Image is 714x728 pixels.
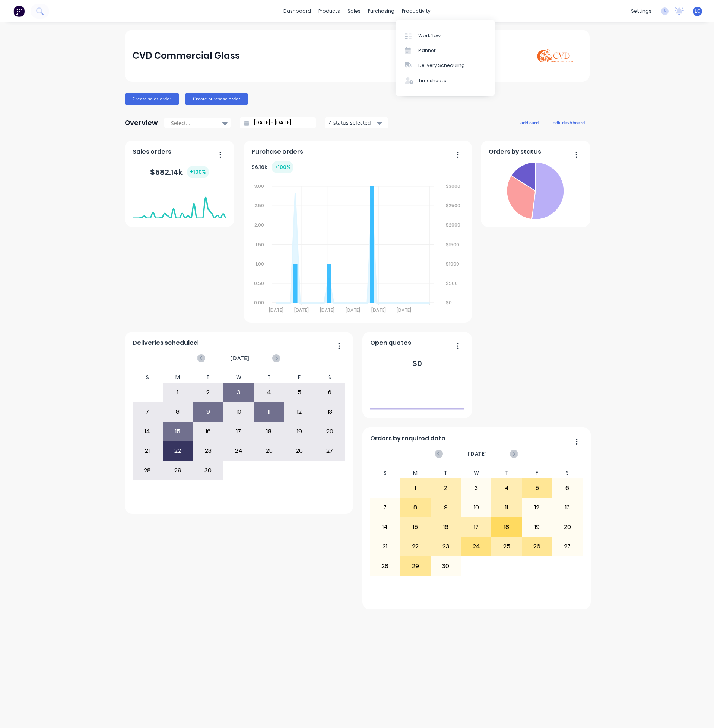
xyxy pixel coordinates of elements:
div: 16 [193,422,223,441]
div: 20 [552,518,582,536]
div: 14 [370,518,400,536]
div: 2 [431,479,461,497]
div: 5 [285,383,314,402]
tspan: 0.50 [254,280,264,286]
div: 12 [522,498,552,517]
div: W [461,468,492,478]
tspan: 2.50 [254,202,264,209]
div: 20 [315,422,345,441]
tspan: [DATE] [320,307,335,314]
div: products [315,6,344,17]
div: 27 [552,537,582,556]
div: 17 [224,422,254,441]
div: 1 [401,479,431,497]
div: T [254,372,284,383]
div: 25 [492,537,521,556]
tspan: $500 [446,280,458,286]
a: Delivery Scheduling [396,58,495,73]
span: Deliveries scheduled [133,339,198,347]
div: 14 [133,422,162,441]
img: CVD Commercial Glass [529,36,581,76]
div: 26 [285,442,314,460]
div: M [163,372,193,383]
div: 30 [431,557,461,575]
tspan: 1.00 [256,261,264,267]
div: 19 [522,518,552,536]
div: S [132,372,163,383]
div: 7 [133,403,162,421]
a: dashboard [280,6,315,17]
div: 16 [431,518,461,536]
div: 23 [193,442,223,460]
div: T [431,468,461,478]
div: 22 [401,537,431,556]
div: 3 [224,383,254,402]
div: CVD Commercial Glass [133,48,240,63]
div: 6 [315,383,345,402]
div: 17 [461,518,491,536]
img: Factory [13,6,25,17]
div: 6 [552,479,582,497]
div: 1 [163,383,193,402]
div: 30 [193,461,223,480]
tspan: $2000 [446,222,461,228]
span: LC [695,8,700,15]
tspan: $1500 [446,241,460,248]
div: 28 [133,461,162,480]
div: + 100 % [187,166,209,178]
tspan: 3.00 [254,183,264,189]
div: Delivery Scheduling [418,62,465,69]
div: 19 [285,422,314,441]
tspan: [DATE] [269,307,283,314]
div: 4 [254,383,284,402]
tspan: [DATE] [371,307,386,314]
div: T [193,372,223,383]
div: 27 [315,442,345,460]
div: 24 [461,537,491,556]
div: + 100 % [272,161,293,173]
tspan: $3000 [446,183,461,189]
div: 11 [492,498,521,517]
div: 22 [163,442,193,460]
tspan: [DATE] [346,307,360,314]
span: Orders by status [489,147,541,156]
div: 9 [193,403,223,421]
button: 4 status selected [325,117,388,128]
button: Create sales order [125,93,179,105]
div: 21 [133,442,162,460]
div: M [400,468,431,478]
div: S [314,372,345,383]
div: 18 [492,518,521,536]
button: Create purchase order [185,93,248,105]
div: 5 [522,479,552,497]
div: 24 [224,442,254,460]
a: Workflow [396,28,495,43]
span: Sales orders [133,147,171,156]
div: 8 [401,498,431,517]
div: 21 [370,537,400,556]
div: $ 582.14k [150,166,209,178]
tspan: 1.50 [256,241,264,248]
div: 28 [370,557,400,575]
div: 15 [401,518,431,536]
div: sales [344,6,364,17]
div: 13 [315,403,345,421]
div: $ 6.16k [251,161,293,173]
div: 25 [254,442,284,460]
div: 12 [285,403,314,421]
div: W [223,372,254,383]
a: Planner [396,43,495,58]
div: 9 [431,498,461,517]
tspan: $1000 [446,261,460,267]
div: 2 [193,383,223,402]
div: productivity [398,6,434,17]
div: 15 [163,422,193,441]
div: 29 [163,461,193,480]
div: S [552,468,583,478]
div: F [522,468,552,478]
div: 8 [163,403,193,421]
div: $ 0 [412,358,422,369]
tspan: [DATE] [295,307,309,314]
div: T [491,468,522,478]
span: [DATE] [468,450,487,458]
